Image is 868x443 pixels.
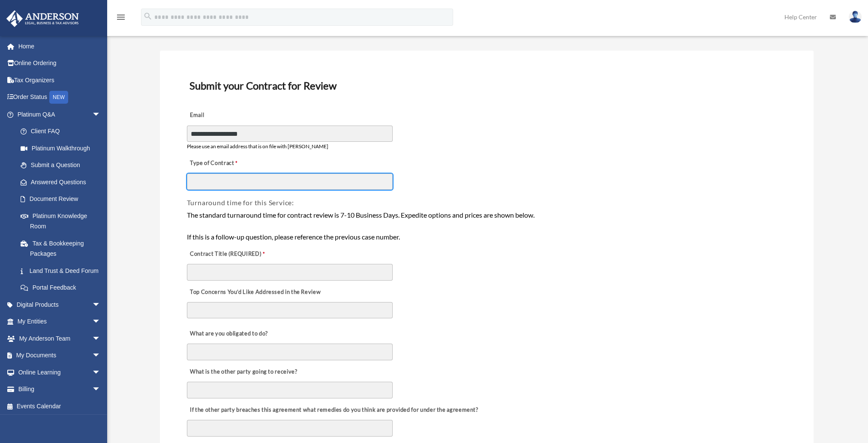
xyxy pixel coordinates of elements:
[187,210,787,242] div: The standard turnaround time for contract review is 7-10 Business Days. Expedite options and pric...
[6,398,114,415] a: Events Calendar
[186,77,787,95] h3: Submit your Contract for Review
[6,72,114,89] a: Tax Organizers
[12,235,114,262] a: Tax & Bookkeeping Packages
[187,198,294,207] span: Turnaround time for this Service:
[116,15,126,22] a: menu
[849,11,862,23] img: User Pic
[92,381,109,398] span: arrow_drop_down
[4,10,81,27] img: Anderson Advisors Platinum Portal
[6,330,114,347] a: My Anderson Teamarrow_drop_down
[49,91,68,104] div: NEW
[92,313,109,331] span: arrow_drop_down
[187,143,328,150] span: Please use an email address that is on file with [PERSON_NAME]
[92,364,109,381] span: arrow_drop_down
[92,296,109,314] span: arrow_drop_down
[6,313,114,330] a: My Entitiesarrow_drop_down
[187,286,323,298] label: Top Concerns You’d Like Addressed in the Review
[12,157,114,174] a: Submit a Question
[12,279,114,296] a: Portal Feedback
[187,404,481,416] label: If the other party breaches this agreement what remedies do you think are provided for under the ...
[187,110,273,122] label: Email
[6,381,114,398] a: Billingarrow_drop_down
[143,12,153,21] i: search
[187,248,273,260] label: Contract Title (REQUIRED)
[12,191,109,208] a: Document Review
[187,366,300,378] label: What is the other party going to receive?
[6,38,114,55] a: Home
[6,364,114,381] a: Online Learningarrow_drop_down
[6,347,114,364] a: My Documentsarrow_drop_down
[12,262,114,279] a: Land Trust & Deed Forum
[187,158,273,170] label: Type of Contract
[116,12,126,22] i: menu
[12,123,114,140] a: Client FAQ
[6,89,114,106] a: Order StatusNEW
[6,296,114,313] a: Digital Productsarrow_drop_down
[12,140,114,157] a: Platinum Walkthrough
[12,174,114,191] a: Answered Questions
[6,106,114,123] a: Platinum Q&Aarrow_drop_down
[12,207,114,235] a: Platinum Knowledge Room
[187,328,273,340] label: What are you obligated to do?
[6,55,114,72] a: Online Ordering
[92,106,109,123] span: arrow_drop_down
[92,330,109,347] span: arrow_drop_down
[92,347,109,365] span: arrow_drop_down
